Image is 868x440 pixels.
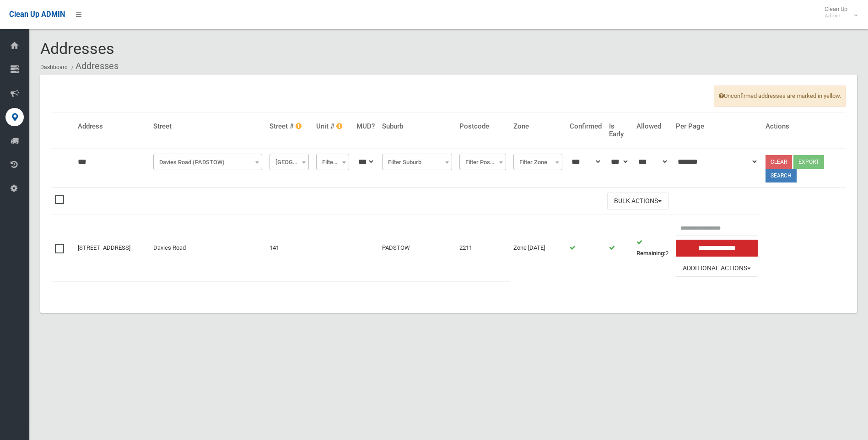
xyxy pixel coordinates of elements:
[633,215,672,281] td: 2
[513,123,562,130] h4: Zone
[766,123,842,130] h4: Actions
[636,250,665,257] strong: Remaining:
[78,123,146,130] h4: Address
[270,154,309,170] span: Filter Street #
[636,123,669,130] h4: Allowed
[382,123,452,130] h4: Suburb
[382,154,452,170] span: Filter Suburb
[9,10,65,19] span: Clean Up ADMIN
[40,39,114,58] span: Addresses
[40,64,68,70] a: Dashboard
[459,154,506,170] span: Filter Postcode
[272,156,307,169] span: Filter Street #
[609,123,629,138] h4: Is Early
[153,154,262,170] span: Davies Road (PADSTOW)
[153,123,262,130] h4: Street
[378,215,456,281] td: PADSTOW
[510,215,566,281] td: Zone [DATE]
[78,244,130,251] a: [STREET_ADDRESS]
[459,123,506,130] h4: Postcode
[714,86,846,107] span: Unconfirmed addresses are marked in yellow.
[316,123,349,130] h4: Unit #
[676,260,758,277] button: Additional Actions
[570,123,602,130] h4: Confirmed
[793,155,824,169] button: Export
[456,215,510,281] td: 2211
[270,123,309,130] h4: Street #
[820,5,857,19] span: Clean Up
[607,193,669,209] button: Bulk Actions
[384,156,450,169] span: Filter Suburb
[766,169,797,182] button: Search
[69,58,119,75] li: Addresses
[462,156,504,169] span: Filter Postcode
[266,215,313,281] td: 141
[513,154,562,170] span: Filter Zone
[156,156,260,169] span: Davies Road (PADSTOW)
[318,156,347,169] span: Filter Unit #
[825,12,847,19] small: Admin
[766,155,792,169] a: Clear
[676,123,758,130] h4: Per Page
[150,215,266,281] td: Davies Road
[516,156,560,169] span: Filter Zone
[356,123,375,130] h4: MUD?
[316,154,349,170] span: Filter Unit #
